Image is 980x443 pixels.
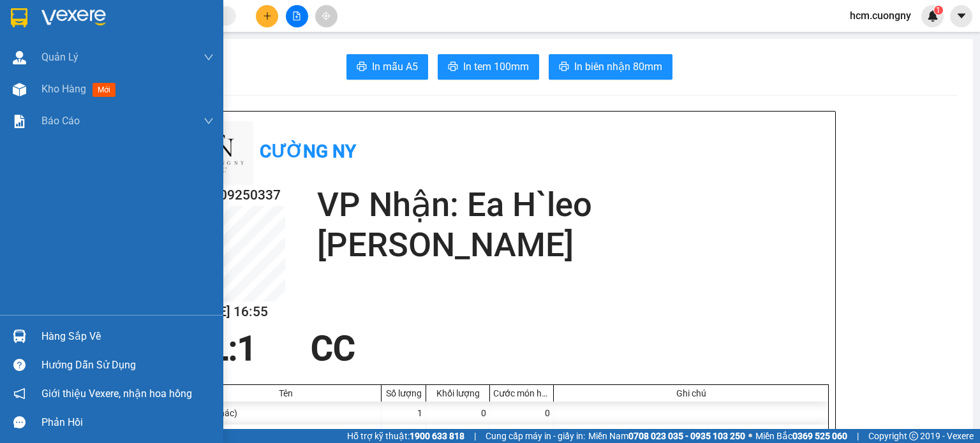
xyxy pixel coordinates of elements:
img: warehouse-icon [13,330,26,343]
span: aim [322,11,330,20]
span: Miền Nam [588,429,745,443]
span: 1 [237,329,256,368]
h2: [PERSON_NAME] [317,225,829,265]
span: Hỗ trợ kỹ thuật: [347,429,464,443]
button: aim [315,5,338,27]
img: warehouse-icon [13,83,26,96]
button: caret-down [950,5,972,27]
button: plus [256,5,278,27]
button: file-add [286,5,308,27]
div: Tên [193,388,378,398]
span: printer [448,61,458,73]
b: Cường Ny [260,141,356,162]
div: Ea H`leo [83,11,185,26]
span: In mẫu A5 [372,59,418,75]
div: 0 [426,402,490,425]
div: 0 [490,402,554,425]
span: copyright [909,432,918,440]
strong: 0708 023 035 - 0935 103 250 [628,431,745,441]
span: Quản Lý [41,49,78,65]
div: Khối lượng [429,388,486,398]
img: logo-vxr [11,8,27,27]
div: 1 [382,402,426,425]
img: icon-new-feature [927,10,939,22]
img: warehouse-icon [13,51,26,64]
span: 1 [936,6,940,15]
div: Phản hồi [41,413,214,432]
span: mới [93,83,115,97]
span: down [204,116,214,126]
h2: [DATE] 16:55 [189,301,285,323]
button: printerIn biên nhận 80mm [549,54,672,80]
span: hcm.cuongny [840,8,921,24]
div: Hàng sắp về [41,327,214,346]
span: notification [13,388,26,400]
div: [PERSON_NAME] [83,26,185,41]
button: printerIn tem 100mm [438,54,539,80]
span: In biên nhận 80mm [574,59,662,75]
span: CC [81,64,96,78]
span: message [13,416,26,428]
div: Bx Miền Đông [11,11,74,57]
h2: HCM09250337 [189,185,285,206]
div: CC [303,330,363,368]
span: Cung cấp máy in - giấy in: [486,429,585,443]
span: caret-down [956,10,967,22]
span: | [474,429,476,443]
span: down [204,52,214,62]
h2: VP Nhận: Ea H`leo [317,185,829,225]
span: In tem 100mm [463,59,529,75]
span: Gửi: [11,12,31,25]
span: Nhận: [83,12,114,25]
strong: 0369 525 060 [792,431,847,441]
sup: 1 [934,6,943,15]
span: Kho hàng [41,83,86,95]
div: Tên hàng: 1 th ( : 1 ) [11,85,185,101]
span: ⚪️ [748,433,752,439]
strong: 1900 633 818 [410,431,464,441]
span: Giới thiệu Vexere, nhận hoa hồng [41,386,192,402]
span: printer [559,61,569,73]
div: 1 th (Khác) [190,402,382,425]
span: SL [109,84,126,102]
span: | [857,429,859,443]
span: question-circle [13,359,26,371]
div: Cước món hàng [493,388,550,398]
span: Báo cáo [41,113,80,129]
img: solution-icon [13,115,26,128]
div: Số lượng [385,388,422,398]
span: plus [263,11,272,20]
button: printerIn mẫu A5 [346,54,428,80]
div: Hướng dẫn sử dụng [41,356,214,375]
div: Ghi chú [557,388,825,398]
span: printer [357,61,367,73]
span: Miền Bắc [755,429,847,443]
span: file-add [292,11,301,20]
